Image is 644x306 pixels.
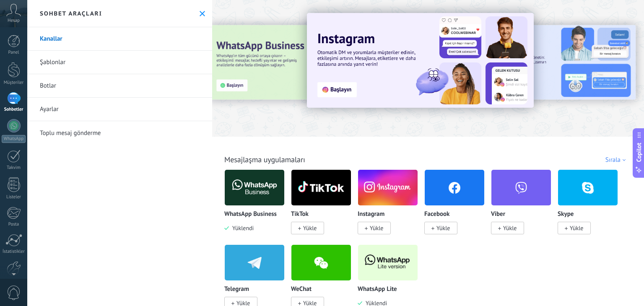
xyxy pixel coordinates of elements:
[2,165,26,171] div: Takvim
[8,18,20,23] span: Hesap
[2,135,26,143] div: WhatsApp
[2,80,26,86] div: Müşteriler
[27,121,212,145] a: Toplu mesaj gönderme
[224,169,291,244] div: WhatsApp Business
[40,10,102,17] h2: Sohbet araçları
[424,211,449,218] p: Facebook
[491,211,505,218] p: Viber
[605,156,628,164] div: Sırala
[2,107,26,112] div: Sohbetler
[358,242,418,283] img: logo_main.png
[424,169,491,244] div: Facebook
[358,167,418,208] img: instagram.png
[27,51,212,74] a: Şablonlar
[2,249,26,254] div: İstatistikler
[291,242,351,283] img: wechat.png
[358,211,384,218] p: Instagram
[457,25,636,100] img: Slide 2
[558,211,574,218] p: Skype
[229,224,254,232] span: Yüklendi
[224,211,277,218] p: WhatsApp Business
[225,242,284,283] img: telegram.png
[570,224,583,232] span: Yükle
[208,25,387,100] img: Slide 3
[27,27,212,51] a: Kanallar
[27,74,212,98] a: Botlar
[358,286,397,293] p: WhatsApp Lite
[303,224,317,232] span: Yükle
[491,167,551,208] img: viber.png
[436,224,450,232] span: Yükle
[291,169,358,244] div: TikTok
[291,211,309,218] p: TikTok
[291,167,351,208] img: logo_main.png
[2,50,26,55] div: Panel
[491,169,558,244] div: Viber
[358,169,424,244] div: Instagram
[291,286,312,293] p: WeChat
[2,222,26,227] div: Posta
[503,224,517,232] span: Yükle
[224,286,249,293] p: Telegram
[635,143,643,162] span: Copilot
[307,13,534,108] img: Slide 1
[558,167,618,208] img: skype.png
[27,98,212,121] a: Ayarlar
[558,169,624,244] div: Skype
[2,194,26,200] div: Listeler
[425,167,484,208] img: facebook.png
[370,224,383,232] span: Yükle
[225,167,284,208] img: logo_main.png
